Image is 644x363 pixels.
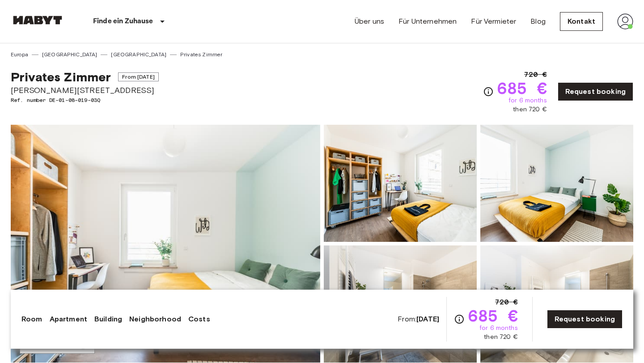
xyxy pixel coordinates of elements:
a: Building [94,314,122,325]
a: Kontakt [560,12,603,31]
span: From: [398,314,439,324]
span: Privates Zimmer [11,69,111,84]
span: for 6 months [508,96,547,105]
span: 685 € [468,308,518,324]
img: Marketing picture of unit DE-01-08-019-03Q [11,125,320,363]
a: [GEOGRAPHIC_DATA] [42,51,97,59]
a: Europa [11,51,28,59]
a: Neighborhood [129,314,181,325]
a: Costs [188,314,210,325]
span: 720 € [524,69,547,80]
span: From [DATE] [118,72,159,81]
a: [GEOGRAPHIC_DATA] [111,51,166,59]
img: Habyt [11,16,64,25]
svg: Check cost overview for full price breakdown. Please note that discounts apply to new joiners onl... [483,86,494,97]
span: then 720 € [513,105,547,114]
p: Finde ein Zuhause [93,16,153,27]
img: avatar [617,13,633,30]
a: Room [21,314,42,325]
img: Picture of unit DE-01-08-019-03Q [480,245,633,363]
span: then 720 € [484,333,518,342]
svg: Check cost overview for full price breakdown. Please note that discounts apply to new joiners onl... [454,314,465,325]
img: Picture of unit DE-01-08-019-03Q [324,125,477,242]
img: Picture of unit DE-01-08-019-03Q [324,245,477,363]
span: for 6 months [479,324,518,333]
img: Picture of unit DE-01-08-019-03Q [480,125,633,242]
a: Über uns [355,16,384,27]
a: Blog [530,16,546,27]
a: Apartment [50,314,87,325]
span: Ref. number DE-01-08-019-03Q [11,96,159,104]
a: Für Vermieter [471,16,516,27]
span: 720 € [495,297,518,308]
a: Request booking [558,82,633,101]
a: Privates Zimmer [180,51,222,59]
span: [PERSON_NAME][STREET_ADDRESS] [11,84,159,96]
b: [DATE] [416,315,439,323]
span: 685 € [497,80,547,96]
a: Für Unternehmen [398,16,457,27]
a: Request booking [547,310,623,329]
